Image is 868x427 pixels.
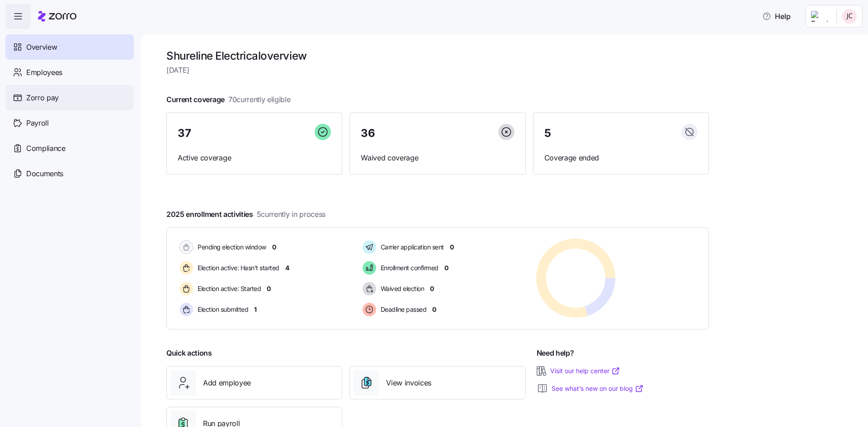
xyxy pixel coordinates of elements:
[762,11,791,22] span: Help
[195,305,248,314] span: Election submitted
[285,263,289,272] span: 4
[444,263,448,272] span: 0
[5,110,134,136] a: Payroll
[257,209,325,220] span: 5 currently in process
[26,67,62,78] span: Employees
[378,263,439,272] span: Enrollment confirmed
[195,263,279,272] span: Election active: Hasn't started
[5,34,134,60] a: Overview
[5,161,134,186] a: Documents
[5,136,134,161] a: Compliance
[166,209,325,220] span: 2025 enrollment activities
[361,152,514,164] span: Waived coverage
[228,94,291,105] span: 70 currently eligible
[550,366,620,375] a: Visit our help center
[26,117,49,129] span: Payroll
[544,128,551,139] span: 5
[267,284,271,293] span: 0
[26,168,63,179] span: Documents
[430,284,434,293] span: 0
[178,128,191,139] span: 37
[166,49,709,63] h1: Shureline Electrical overview
[361,128,375,139] span: 36
[755,7,798,25] button: Help
[811,11,829,22] img: Employer logo
[203,377,251,389] span: Add employee
[5,85,134,110] a: Zorro pay
[432,305,436,314] span: 0
[195,284,261,293] span: Election active: Started
[26,143,66,154] span: Compliance
[450,243,454,252] span: 0
[195,243,266,252] span: Pending election window
[378,284,425,293] span: Waived election
[386,377,431,389] span: View invoices
[26,42,57,53] span: Overview
[26,92,59,103] span: Zorro pay
[272,243,276,252] span: 0
[178,152,331,164] span: Active coverage
[544,152,698,164] span: Coverage ended
[552,384,644,393] a: See what’s new on our blog
[166,347,212,359] span: Quick actions
[166,65,709,76] span: [DATE]
[378,243,444,252] span: Carrier application sent
[378,305,427,314] span: Deadline passed
[842,9,857,23] img: 6a057c79b0215197f4e0f4d635e1f31e
[166,94,291,105] span: Current coverage
[5,60,134,85] a: Employees
[254,305,257,314] span: 1
[537,347,574,359] span: Need help?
